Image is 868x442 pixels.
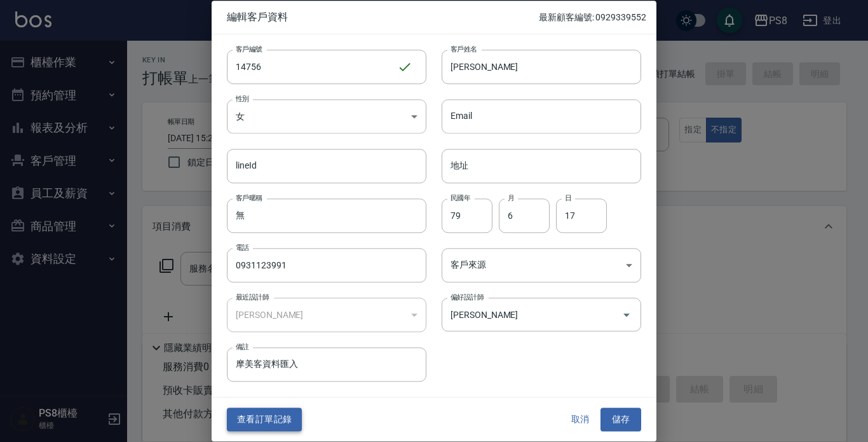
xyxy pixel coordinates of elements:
label: 性別 [236,93,249,103]
label: 客戶暱稱 [236,193,262,202]
label: 客戶編號 [236,44,262,53]
label: 備註 [236,342,249,352]
button: 儲存 [600,408,641,432]
label: 客戶姓名 [451,44,477,53]
label: 電話 [236,242,249,252]
p: 最新顧客編號: 0929339552 [539,11,646,24]
div: [PERSON_NAME] [227,298,426,332]
label: 月 [508,193,514,202]
label: 最近設計師 [236,292,269,301]
label: 偏好設計師 [451,292,484,301]
div: 女 [227,99,426,134]
button: Open [616,305,637,325]
label: 日 [565,193,571,202]
span: 編輯客戶資料 [227,11,539,24]
button: 查看訂單記錄 [227,408,302,432]
label: 民國年 [451,193,470,202]
button: 取消 [560,408,600,432]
